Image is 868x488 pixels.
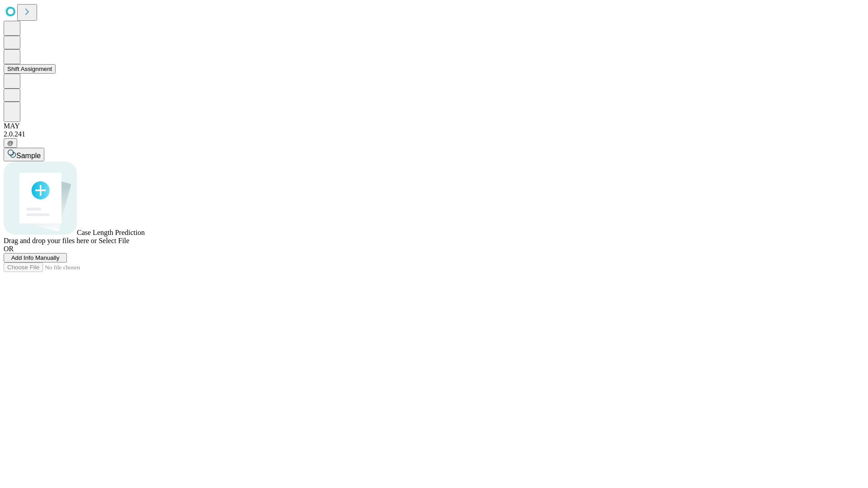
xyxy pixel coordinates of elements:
[16,152,41,160] span: Sample
[99,237,129,244] span: Select File
[4,237,97,244] span: Drag and drop your files here or
[77,229,145,236] span: Case Length Prediction
[11,254,60,261] span: Add Info Manually
[4,253,67,263] button: Add Info Manually
[7,140,14,146] span: @
[4,122,864,130] div: MAY
[4,148,44,161] button: Sample
[4,130,864,138] div: 2.0.241
[4,245,14,253] span: OR
[4,64,56,74] button: Shift Assignment
[4,138,17,148] button: @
